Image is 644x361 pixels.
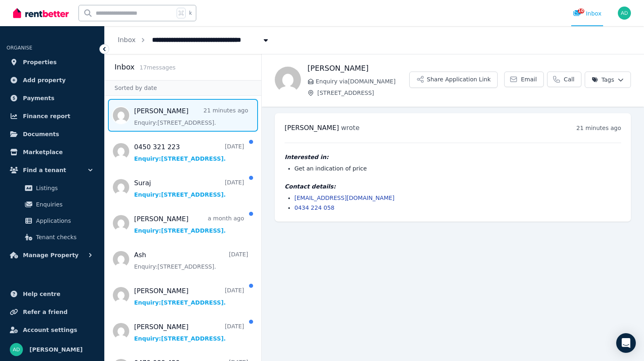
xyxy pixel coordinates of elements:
[409,72,498,88] button: Share Application Link
[7,108,98,124] a: Finance report
[275,67,301,93] img: Jaskiret Kaur
[36,232,91,242] span: Tenant checks
[285,153,621,161] h4: Interested in:
[134,322,244,343] a: [PERSON_NAME][DATE]Enquiry:[STREET_ADDRESS].
[23,129,59,139] span: Documents
[134,250,248,271] a: Ash[DATE]Enquiry:[STREET_ADDRESS].
[285,124,339,132] span: [PERSON_NAME]
[7,162,98,178] button: Find a tenant
[504,72,544,87] a: Email
[7,247,98,263] button: Manage Property
[36,200,91,209] span: Enquiries
[105,26,283,54] nav: Breadcrumb
[23,289,61,299] span: Help centre
[134,214,244,235] a: [PERSON_NAME]a month agoEnquiry:[STREET_ADDRESS].
[7,304,98,320] a: Refer a friend
[23,165,66,175] span: Find a tenant
[10,343,23,356] img: Amy Degenhart
[134,178,244,199] a: Suraj[DATE]Enquiry:[STREET_ADDRESS].
[114,61,135,73] h2: Inbox
[105,80,261,96] div: Sorted by date
[29,345,83,354] span: [PERSON_NAME]
[521,75,537,83] span: Email
[547,72,581,87] a: Call
[564,75,574,83] span: Call
[189,10,192,16] span: k
[7,286,98,302] a: Help centre
[616,333,636,353] div: Open Intercom Messenger
[294,204,334,211] a: 0434 224 058
[23,250,79,260] span: Manage Property
[577,125,621,131] time: 21 minutes ago
[592,76,614,84] span: Tags
[7,144,98,160] a: Marketplace
[294,164,621,173] li: Get an indication of price
[10,213,94,229] a: Applications
[134,286,244,307] a: [PERSON_NAME][DATE]Enquiry:[STREET_ADDRESS].
[585,72,631,88] button: Tags
[10,229,94,245] a: Tenant checks
[23,57,57,67] span: Properties
[573,9,601,18] div: Inbox
[578,9,584,13] span: 10
[23,325,77,335] span: Account settings
[7,322,98,338] a: Account settings
[10,196,94,213] a: Enquiries
[341,124,359,132] span: wrote
[36,216,91,226] span: Applications
[7,45,32,51] span: ORGANISE
[307,63,409,74] h1: [PERSON_NAME]
[23,147,63,157] span: Marketplace
[118,36,136,44] a: Inbox
[618,7,631,20] img: Amy Degenhart
[13,7,69,19] img: RentBetter
[317,89,409,97] span: [STREET_ADDRESS]
[23,307,67,317] span: Refer a friend
[7,90,98,106] a: Payments
[23,111,70,121] span: Finance report
[23,93,54,103] span: Payments
[139,64,175,71] span: 17 message s
[294,195,395,201] a: [EMAIL_ADDRESS][DOMAIN_NAME]
[23,75,66,85] span: Add property
[7,54,98,70] a: Properties
[316,77,409,85] span: Enquiry via [DOMAIN_NAME]
[36,183,91,193] span: Listings
[10,180,94,196] a: Listings
[7,126,98,142] a: Documents
[7,72,98,88] a: Add property
[285,182,621,191] h4: Contact details:
[134,142,244,163] a: 0450 321 223[DATE]Enquiry:[STREET_ADDRESS].
[134,106,248,127] a: [PERSON_NAME]21 minutes agoEnquiry:[STREET_ADDRESS].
